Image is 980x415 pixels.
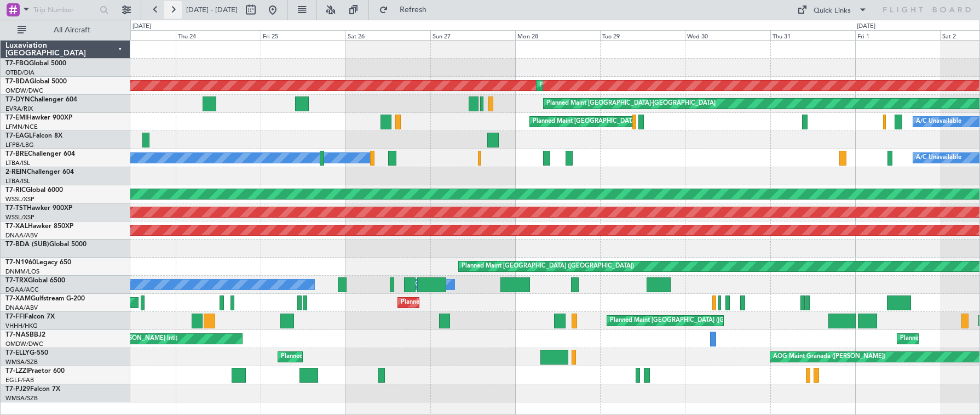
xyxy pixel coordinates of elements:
a: DNAA/ABV [5,231,38,240]
div: Planned Maint [GEOGRAPHIC_DATA] ([GEOGRAPHIC_DATA] Intl) [610,312,793,329]
a: T7-XALHawker 850XP [5,223,73,230]
span: T7-ELLY [5,350,30,356]
a: T7-EMIHawker 900XP [5,115,72,121]
a: LFPB/LBG [5,141,34,149]
a: T7-ELLYG-550 [5,350,48,356]
div: Planned Maint Dubai (Al Maktoum Intl) [539,77,647,94]
div: [DATE] [132,22,151,31]
span: T7-RIC [5,187,26,194]
div: Planned Maint Abuja ([PERSON_NAME] Intl) [401,294,524,311]
span: T7-XAM [5,295,31,302]
a: DNAA/ABV [5,304,38,312]
a: T7-EAGLFalcon 8X [5,133,62,139]
a: WMSA/SZB [5,358,38,366]
a: WMSA/SZB [5,394,38,402]
div: Thu 31 [770,30,855,40]
div: Planned Maint [GEOGRAPHIC_DATA] [533,113,637,130]
div: A/C Unavailable [916,150,961,166]
span: T7-FBQ [5,60,29,67]
div: [DATE] [857,22,875,31]
div: AOG Maint Granada ([PERSON_NAME]) [773,349,885,365]
a: OTBD/DIA [5,69,34,77]
div: Thu 24 [176,30,261,40]
div: Sat 26 [345,30,430,40]
a: EGLF/FAB [5,376,34,384]
a: T7-NASBBJ2 [5,332,45,338]
span: T7-EAGL [5,133,32,139]
a: T7-DYNChallenger 604 [5,96,77,103]
a: T7-LZZIPraetor 600 [5,368,65,374]
div: A/C Unavailable [916,113,961,130]
a: EVRA/RIX [5,105,33,113]
a: LTBA/ISL [5,177,30,185]
span: T7-DYN [5,96,30,103]
a: T7-XAMGulfstream G-200 [5,295,85,302]
a: T7-FFIFalcon 7X [5,314,55,320]
div: Wed 23 [90,30,175,40]
span: T7-PJ29 [5,386,30,393]
div: Mon 28 [515,30,600,40]
a: T7-BREChallenger 604 [5,151,75,157]
a: LTBA/ISL [5,159,30,167]
a: LFMN/NCE [5,123,38,131]
div: Fri 25 [261,30,345,40]
span: T7-BRE [5,151,28,157]
span: All Aircraft [28,26,116,34]
span: 2-REIN [5,169,27,175]
a: T7-N1960Legacy 650 [5,259,71,266]
a: T7-RICGlobal 6000 [5,187,63,194]
div: Planned Maint Sharjah (Sharjah Intl) [281,349,378,365]
a: T7-FBQGlobal 5000 [5,60,66,67]
a: WSSL/XSP [5,195,34,203]
div: Fri 1 [855,30,940,40]
div: Tue 29 [600,30,685,40]
a: WSSL/XSP [5,213,34,221]
span: T7-N1960 [5,259,36,266]
a: DGAA/ACC [5,286,39,294]
span: T7-BDA [5,78,30,85]
span: T7-BDA (SUB) [5,241,49,248]
div: Quick Links [814,5,851,16]
input: Trip Number [33,2,96,18]
span: T7-XAL [5,223,28,230]
span: T7-TST [5,205,27,212]
a: T7-BDAGlobal 5000 [5,78,67,85]
button: Quick Links [792,1,873,19]
a: 2-REINChallenger 604 [5,169,74,175]
a: DNMM/LOS [5,268,39,276]
a: T7-PJ29Falcon 7X [5,386,60,393]
div: Sun 27 [430,30,515,40]
div: Wed 30 [685,30,770,40]
button: All Aircraft [12,21,119,39]
a: OMDW/DWC [5,87,43,95]
a: T7-TSTHawker 900XP [5,205,72,212]
div: Planned Maint [GEOGRAPHIC_DATA] ([GEOGRAPHIC_DATA]) [462,258,634,275]
button: Refresh [374,1,440,19]
span: Refresh [390,6,436,14]
span: T7-NAS [5,332,30,338]
span: T7-TRX [5,277,28,284]
span: T7-EMI [5,115,27,121]
span: T7-FFI [5,314,25,320]
a: T7-BDA (SUB)Global 5000 [5,241,87,248]
a: T7-TRXGlobal 6500 [5,277,65,284]
span: [DATE] - [DATE] [186,5,238,15]
a: OMDW/DWC [5,340,43,348]
a: VHHH/HKG [5,322,38,330]
span: T7-LZZI [5,368,28,374]
div: Planned Maint [GEOGRAPHIC_DATA]-[GEOGRAPHIC_DATA] [546,95,716,112]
